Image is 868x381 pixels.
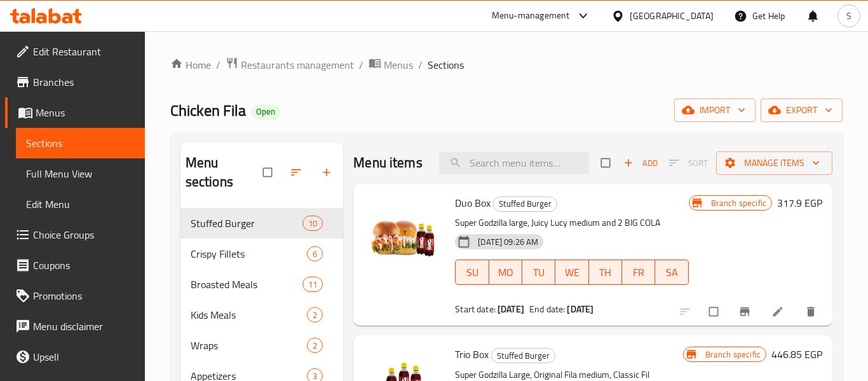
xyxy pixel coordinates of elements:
a: Edit Menu [16,189,145,219]
button: SU [455,260,489,285]
span: Choice Groups [33,227,135,242]
span: Wraps [191,338,307,353]
button: delete [797,298,827,326]
span: 6 [308,248,322,260]
button: import [674,99,756,122]
h6: 446.85 EGP [771,345,822,363]
span: TH [594,263,617,282]
span: Upsell [33,349,135,364]
button: Add [620,153,661,173]
span: SA [660,263,683,282]
span: Stuffed Burger [191,216,302,231]
a: Edit Restaurant [5,36,145,67]
span: Broasted Meals [191,277,302,292]
a: Menus [5,97,145,128]
button: TH [589,260,622,285]
a: Branches [5,67,145,97]
span: Promotions [33,288,135,303]
span: Branches [33,74,135,90]
span: S [846,9,851,23]
a: Coupons [5,250,145,281]
p: Super Godzilla large, Juicy Lucy medium and 2 BIG COLA [455,215,688,231]
span: Manage items [726,155,822,171]
a: Home [170,57,211,73]
div: [GEOGRAPHIC_DATA] [630,9,714,23]
nav: breadcrumb [170,57,843,73]
span: Edit Restaurant [33,44,135,59]
span: Menus [36,105,135,120]
span: Trio Box [455,345,489,364]
span: Branch specific [700,349,766,361]
span: Restaurants management [241,57,354,73]
div: Stuffed Burger [491,348,555,363]
b: [DATE] [567,301,593,317]
a: Promotions [5,281,145,311]
button: FR [622,260,655,285]
span: Crispy Fillets [191,246,307,261]
span: Open [251,106,280,117]
span: FR [627,263,650,282]
a: Full Menu View [16,158,145,189]
span: Select to update [702,300,728,324]
a: Upsell [5,342,145,372]
span: 10 [303,218,322,230]
span: Sections [26,135,135,151]
div: Menu-management [492,8,570,24]
div: Broasted Meals11 [180,269,344,300]
span: Duo Box [455,193,491,212]
span: Stuffed Burger [494,197,557,211]
span: Add [623,156,658,170]
span: SU [461,263,484,282]
span: Select all sections [255,160,282,184]
span: import [684,102,745,118]
input: search [439,152,589,174]
span: [DATE] 09:26 AM [473,236,543,248]
span: Full Menu View [26,166,135,181]
span: MO [494,263,517,282]
span: Branch specific [706,197,771,209]
span: Kids Meals [191,307,307,322]
button: export [761,99,843,122]
div: items [307,307,323,322]
div: items [307,338,323,353]
li: / [359,57,363,73]
span: Chicken Fila [170,96,246,125]
div: items [307,246,323,261]
span: End date: [529,301,565,317]
span: Menus [384,57,413,73]
span: 2 [308,309,322,321]
div: items [302,277,323,292]
div: Stuffed Burger [493,197,557,212]
div: Wraps2 [180,330,344,361]
a: Menus [369,57,413,73]
span: Sort sections [282,158,313,186]
button: Branch-specific-item [731,298,761,326]
a: Restaurants management [226,57,354,73]
span: WE [560,263,583,282]
span: 2 [308,340,322,352]
h2: Menu items [353,153,423,172]
a: Choice Groups [5,219,145,250]
b: [DATE] [498,301,524,317]
span: Stuffed Burger [492,349,555,363]
span: Menu disclaimer [33,319,135,334]
button: MO [489,260,522,285]
div: Open [251,104,280,120]
li: / [418,57,423,73]
button: SA [655,260,688,285]
span: Sections [428,57,464,73]
li: / [216,57,220,73]
a: Edit menu item [771,305,787,318]
img: Duo Box [363,194,445,275]
span: Select section [593,151,620,175]
span: Select section first [661,153,716,173]
div: Kids Meals2 [180,300,344,330]
span: TU [527,263,550,282]
button: TU [522,260,555,285]
div: Stuffed Burger10 [180,208,344,239]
